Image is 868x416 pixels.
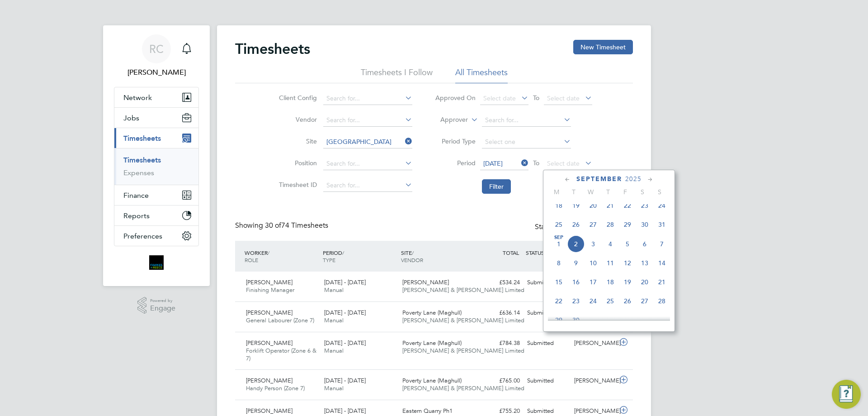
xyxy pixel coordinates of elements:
span: 9 [567,254,585,272]
span: 13 [636,254,653,272]
span: 26 [619,292,636,310]
div: STATUS [524,244,571,261]
span: [DATE] - [DATE] [324,339,366,347]
span: / [412,249,414,256]
span: / [342,249,344,256]
button: Jobs [114,108,198,128]
div: Showing [235,221,330,230]
span: 28 [602,216,619,233]
span: 30 of [265,221,281,230]
span: 1 [550,235,567,253]
button: Timesheets [114,128,198,148]
span: 4 [602,235,619,253]
span: Powered by [150,297,175,305]
label: Approved On [435,94,476,102]
span: September [576,175,622,183]
span: 22 [619,197,636,214]
span: 6 [636,235,653,253]
div: Submitted [524,336,571,351]
button: Finance [114,185,198,205]
a: RC[PERSON_NAME] [114,34,199,78]
span: 26 [567,216,585,233]
span: S [634,188,651,196]
div: Status [535,221,615,234]
span: VENDOR [401,256,423,263]
nav: Main navigation [103,25,210,286]
span: [PERSON_NAME] [246,377,292,384]
span: 5 [619,235,636,253]
span: [PERSON_NAME] [246,339,292,347]
span: Finishing Manager [246,286,294,294]
span: To [530,92,542,104]
span: 22 [550,292,567,310]
span: [DATE] - [DATE] [324,278,366,286]
span: Robyn Clarke [114,67,199,78]
span: TOTAL [503,249,519,256]
span: 10 [585,254,602,272]
span: W [582,188,599,196]
div: PERIOD [321,244,399,268]
span: Forklift Operator (Zone 6 & 7) [246,347,316,362]
span: [PERSON_NAME] [246,278,292,286]
div: WORKER [242,244,321,268]
span: General Labourer (Zone 7) [246,316,314,324]
span: 19 [567,197,585,214]
li: Timesheets I Follow [361,67,433,83]
span: TYPE [323,256,335,263]
div: Submitted [524,373,571,388]
span: Manual [324,286,344,294]
div: £784.38 [476,336,524,351]
span: 23 [567,292,585,310]
span: [DATE] [483,159,503,167]
button: Engage Resource Center [832,380,861,409]
span: 12 [619,254,636,272]
img: bromak-logo-retina.png [149,255,164,270]
span: 15 [550,273,567,291]
label: Client Config [276,94,317,102]
input: Search for... [482,114,571,127]
span: To [530,157,542,169]
input: Search for... [323,179,412,192]
span: [PERSON_NAME] [402,278,449,286]
span: 27 [636,292,653,310]
span: 74 Timesheets [265,221,328,230]
input: Select one [482,136,571,148]
span: Sep [550,235,567,240]
input: Search for... [323,92,412,105]
input: Search for... [323,158,412,170]
div: Submitted [524,306,571,320]
a: Expenses [123,168,154,177]
span: T [599,188,617,196]
span: 19 [619,273,636,291]
span: 27 [585,216,602,233]
span: F [617,188,634,196]
span: RC [149,43,164,55]
span: [PERSON_NAME] & [PERSON_NAME] Limited [402,347,524,354]
span: T [565,188,582,196]
span: Select date [547,94,580,102]
input: Search for... [323,114,412,127]
span: M [548,188,565,196]
span: Manual [324,347,344,354]
span: 23 [636,197,653,214]
input: Search for... [323,136,412,148]
span: Poverty Lane (Maghull) [402,339,462,347]
div: [PERSON_NAME] [571,336,618,351]
div: Timesheets [114,148,198,185]
span: 2025 [625,175,642,183]
span: 21 [602,197,619,214]
span: 24 [653,197,670,214]
span: Reports [123,211,150,220]
li: All Timesheets [455,67,508,83]
span: 17 [585,273,602,291]
span: S [651,188,668,196]
span: 30 [636,216,653,233]
div: £765.00 [476,373,524,388]
span: Jobs [123,114,139,122]
span: Handy Person (Zone 7) [246,384,305,392]
span: Poverty Lane (Maghull) [402,309,462,316]
span: 25 [602,292,619,310]
span: 29 [619,216,636,233]
div: SITE [399,244,477,268]
span: 29 [550,311,567,329]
